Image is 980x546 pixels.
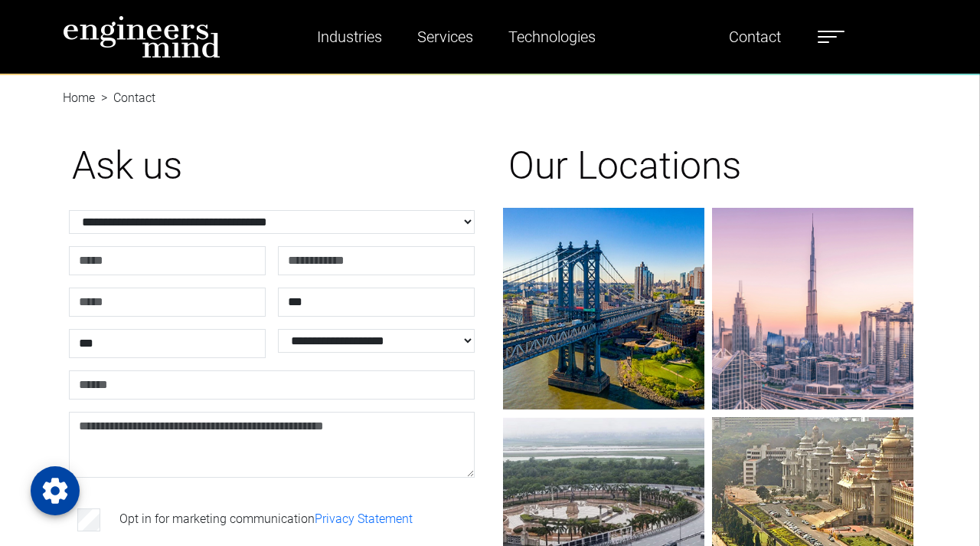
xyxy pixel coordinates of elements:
a: Privacy Statement [315,511,413,526]
a: Home [63,90,95,105]
img: gif [712,208,913,409]
label: Opt in for marketing communication [119,510,413,528]
a: Technologies [502,19,602,54]
nav: breadcrumb [63,74,917,92]
h1: Ask us [72,143,472,189]
img: logo [63,15,220,58]
a: Industries [311,19,388,54]
h1: Our Locations [508,143,908,189]
li: Contact [95,89,155,107]
a: Contact [723,19,787,54]
img: gif [503,208,704,409]
a: Services [411,19,479,54]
